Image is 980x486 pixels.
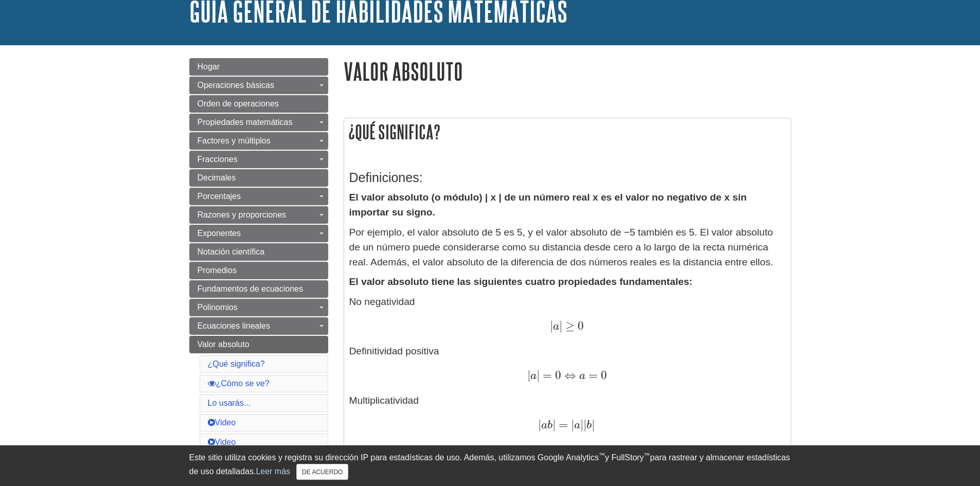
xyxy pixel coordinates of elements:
font: a [541,420,547,431]
font: No negatividad [349,296,415,307]
a: ¿Cómo se ve? [208,379,270,388]
font: = [589,368,598,382]
font: para rastrear y almacenar estadísticas de uso detalladas. [189,453,790,476]
font: Multiplicatividad [349,395,419,406]
a: Orden de operaciones [189,95,328,113]
font: Hogar [198,62,220,71]
font: Razones y proporciones [198,210,287,219]
button: Cerca [296,464,348,480]
a: Razones y proporciones [189,206,328,224]
font: Operaciones básicas [198,81,274,89]
a: Propiedades matemáticas [189,114,328,131]
a: Operaciones básicas [189,77,328,94]
font: | [550,319,553,333]
font: ¿Cómo se ve? [216,379,270,388]
font: | [553,418,556,431]
font: 0 [601,368,607,382]
font: b [547,420,553,431]
a: Promedios [189,262,328,279]
font: | [559,319,562,333]
font: | [580,418,583,431]
a: Factores y múltiplos [189,132,328,150]
font: = [559,418,568,431]
font: Factores y múltiplos [198,136,271,145]
font: 0 [578,319,584,333]
font: a [579,370,585,382]
a: Valor absoluto [189,336,328,353]
font: ™ [644,452,650,459]
font: Exponentes [198,229,241,238]
font: ¿Qué significa? [348,121,440,142]
font: El valor absoluto (o módulo) | x | de un número real x es el valor no negativo de x sin importar ... [349,192,747,218]
font: Polinomios [198,303,238,312]
a: Fracciones [189,151,328,168]
a: Fundamentos de ecuaciones [189,280,328,298]
font: ≥ [565,319,575,333]
font: | [527,368,530,382]
a: Video [208,438,236,446]
font: Este sitio utiliza cookies y registra su dirección IP para estadísticas de uso. Además, utilizamo... [189,453,599,462]
font: ™ [599,452,605,459]
font: Valor absoluto [344,58,463,84]
a: Polinomios [189,299,328,316]
a: Exponentes [189,225,328,242]
font: Definiciones: [349,170,423,185]
font: | [537,368,540,382]
font: Ecuaciones lineales [198,321,270,330]
font: a [530,370,537,382]
font: Fundamentos de ecuaciones [198,284,303,293]
font: Video [215,418,236,427]
font: Valor absoluto [198,340,250,349]
font: a [574,420,580,431]
font: Video [215,438,236,446]
font: Porcentajes [198,192,241,201]
font: Propiedades matemáticas [198,118,293,127]
a: Leer más [256,467,290,476]
font: El valor absoluto tiene las siguientes cuatro propiedades fundamentales: [349,276,692,287]
a: Lo usarás... [208,399,251,407]
font: Decimales [198,173,236,182]
font: Por ejemplo, el valor absoluto de 5 es 5, y el valor absoluto de −5 también es 5. El valor absolu... [349,227,773,267]
font: Notación científica [198,247,265,256]
font: | [592,418,595,431]
font: Fracciones [198,155,238,164]
font: DE ACUERDO [302,469,343,476]
font: Definitividad positiva [349,346,439,356]
font: ⇔ [564,368,576,382]
a: Porcentajes [189,188,328,205]
a: Hogar [189,58,328,76]
a: Video [208,418,236,427]
font: | [583,418,586,431]
font: = [543,368,552,382]
font: | [538,418,541,431]
font: Promedios [198,266,237,275]
font: a [553,321,559,332]
a: Notación científica [189,243,328,261]
font: Orden de operaciones [198,99,279,108]
font: | [571,418,574,431]
font: b [586,420,592,431]
a: Ecuaciones lineales [189,317,328,335]
a: Decimales [189,169,328,187]
font: y FullStory [605,453,644,462]
a: ¿Qué significa? [208,359,265,368]
font: 0 [555,368,561,382]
